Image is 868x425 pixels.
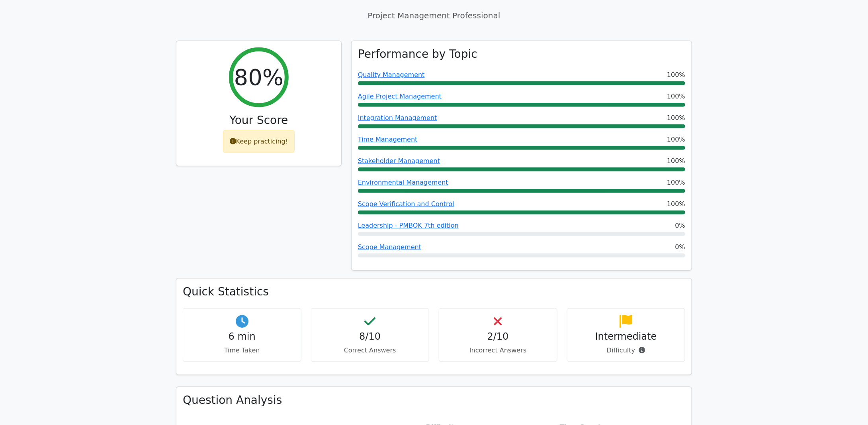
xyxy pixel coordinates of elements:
[667,156,685,166] span: 100%
[667,92,685,101] span: 100%
[318,346,423,355] p: Correct Answers
[358,243,421,251] a: Scope Management
[183,285,685,299] h3: Quick Statistics
[667,199,685,209] span: 100%
[176,10,692,22] p: Project Management Professional
[358,71,425,79] a: Quality Management
[358,114,437,122] a: Integration Management
[190,346,295,355] p: Time Taken
[183,114,335,127] h3: Your Score
[358,136,418,143] a: Time Management
[675,221,685,230] span: 0%
[667,113,685,123] span: 100%
[667,178,685,187] span: 100%
[675,242,685,252] span: 0%
[183,394,685,407] h3: Question Analysis
[574,346,679,355] p: Difficulty
[358,222,459,229] a: Leadership - PMBOK 7th edition
[318,331,423,342] h4: 8/10
[667,70,685,80] span: 100%
[358,179,448,186] a: Environmental Management
[358,47,477,61] h3: Performance by Topic
[190,331,295,342] h4: 6 min
[358,157,440,165] a: Stakeholder Management
[358,200,454,208] a: Scope Verification and Control
[234,64,283,91] h2: 80%
[358,92,442,100] a: Agile Project Management
[223,130,295,153] div: Keep practicing!
[667,135,685,144] span: 100%
[446,331,551,342] h4: 2/10
[446,346,551,355] p: Incorrect Answers
[574,331,679,342] h4: Intermediate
